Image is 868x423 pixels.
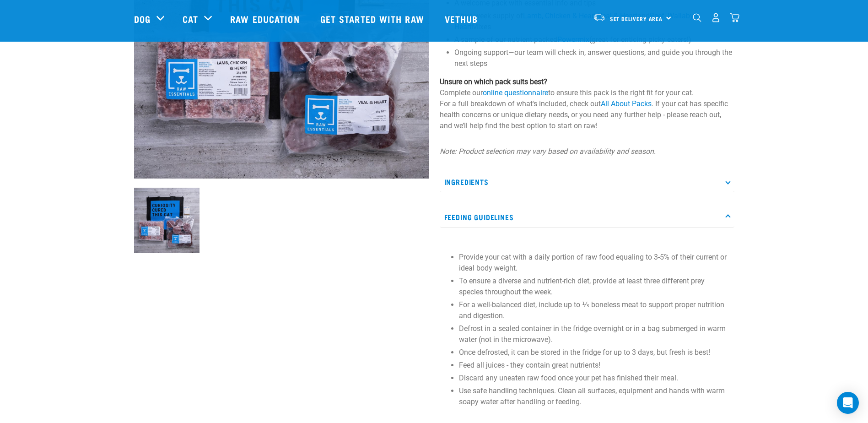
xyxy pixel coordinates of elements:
p: Feeding Guidelines [440,207,734,228]
img: home-icon-1@2x.png [693,13,701,22]
img: Assortment Of Raw Essential Products For Cats Including, Blue And Black Tote Bag With "Curiosity ... [134,188,199,253]
a: Get started with Raw [311,0,436,37]
div: Open Intercom Messenger [837,392,859,414]
a: All About Packs [601,99,652,108]
strong: Unsure on which pack suits best? [440,77,547,86]
a: Raw Education [221,0,311,37]
p: To ensure a diverse and nutrient-rich diet, provide at least three different prey species through... [459,276,730,298]
em: Note: Product selection may vary based on availability and season. [440,147,656,156]
p: For a well-balanced diet, include up to ⅓ boneless meat to support proper nutrition and digestion. [459,299,730,321]
a: Vethub [436,0,490,37]
a: Cat [183,12,198,26]
p: Use safe handling techniques. Clean all surfaces, equipment and hands with warm soapy water after... [459,385,730,407]
p: Defrost in a sealed container in the fridge overnight or in a bag submerged in warm water (not in... [459,323,730,345]
p: Complete our to ensure this pack is the right fit for your cat. For a full breakdown of what's in... [440,76,734,131]
p: Discard any uneaten raw food once your pet has finished their meal. [459,373,730,384]
p: Once defrosted, it can be stored in the fridge for up to 3 days, but fresh is best! [459,347,730,358]
a: online questionnaire [483,88,548,97]
span: Set Delivery Area [610,17,663,20]
p: Ingredients [440,172,734,192]
img: van-moving.png [593,13,605,22]
img: user.png [711,13,721,22]
img: home-icon@2x.png [730,13,739,22]
p: Provide your cat with a daily portion of raw food equaling to 3-5% of their current or ideal body... [459,252,730,274]
a: Dog [134,12,151,26]
p: Feed all juices - they contain great nutrients! [459,360,730,371]
li: Ongoing support—our team will check in, answer questions, and guide you through the next steps [454,47,734,69]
